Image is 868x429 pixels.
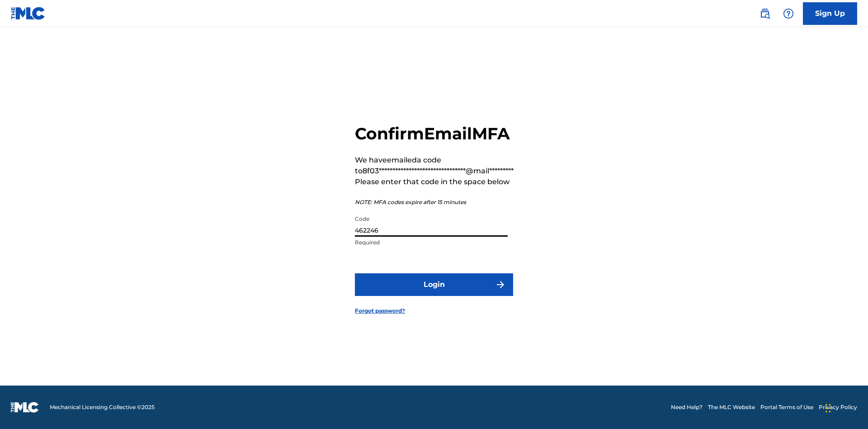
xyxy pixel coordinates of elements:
a: Need Help? [671,403,703,411]
button: Login [355,273,513,296]
img: help [783,8,794,19]
img: MLC Logo [11,7,46,20]
p: Required [355,238,508,247]
a: Privacy Policy [819,403,857,411]
img: logo [11,402,39,413]
img: f7272a7cc735f4ea7f67.svg [495,279,506,290]
div: Help [779,5,797,23]
a: Forgot password? [355,307,405,315]
img: search [759,8,770,19]
a: Portal Terms of Use [760,403,813,411]
p: Please enter that code in the space below [355,176,514,187]
h2: Confirm Email MFA [355,124,514,144]
span: Mechanical Licensing Collective © 2025 [50,403,155,411]
a: Public Search [756,5,774,23]
a: Sign Up [803,2,857,25]
div: Drag [826,395,831,422]
iframe: Chat Widget [823,386,868,429]
p: NOTE: MFA codes expire after 15 minutes [355,198,514,206]
a: The MLC Website [708,403,755,411]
